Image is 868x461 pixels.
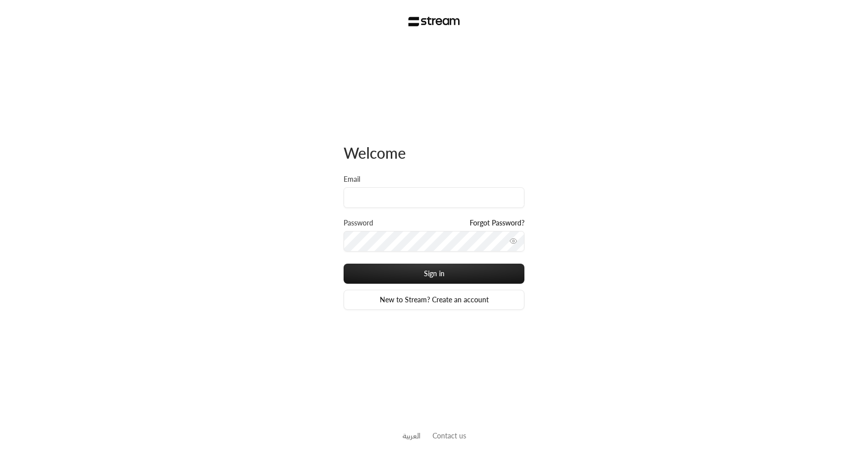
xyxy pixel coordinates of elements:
span: Welcome [344,144,406,162]
a: New to Stream? Create an account [344,290,524,310]
a: Contact us [432,431,466,440]
button: Sign in [344,264,524,284]
img: Stream Logo [408,17,460,27]
label: Email [344,174,360,184]
a: Forgot Password? [470,218,524,228]
label: Password [344,218,373,228]
button: Contact us [432,430,466,441]
button: toggle password visibility [505,233,521,249]
a: العربية [402,426,420,445]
